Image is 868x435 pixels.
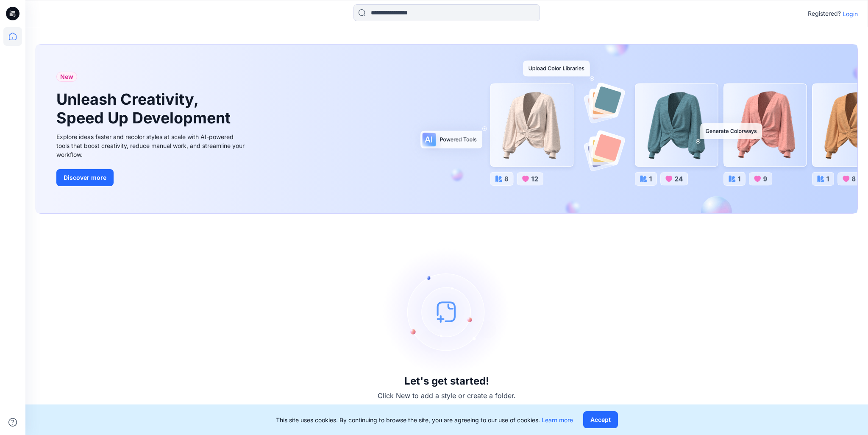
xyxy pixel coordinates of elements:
[276,415,573,424] p: This site uses cookies. By continuing to browse the site, you are agreeing to our use of cookies.
[56,169,247,186] a: Discover more
[383,248,510,375] img: empty-state-image.svg
[843,9,858,18] p: Login
[56,169,114,186] button: Discover more
[404,375,489,387] h3: Let's get started!
[808,8,841,19] p: Registered?
[583,411,618,428] button: Accept
[56,90,234,127] h1: Unleash Creativity, Speed Up Development
[378,390,516,401] p: Click New to add a style or create a folder.
[56,132,247,159] div: Explore ideas faster and recolor styles at scale with AI-powered tools that boost creativity, red...
[542,416,573,424] a: Learn more
[60,72,73,82] span: New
